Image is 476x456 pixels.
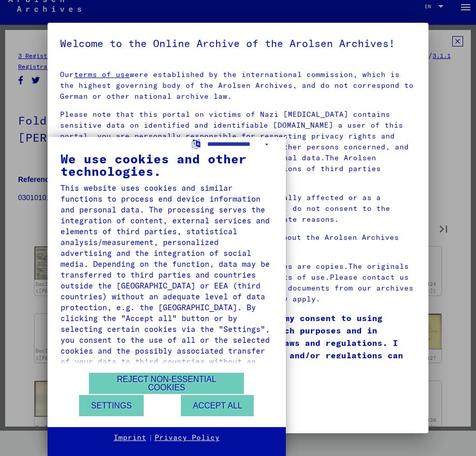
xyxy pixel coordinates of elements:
button: Accept all [181,395,254,416]
button: Reject non-essential cookies [89,373,244,394]
button: Settings [79,395,144,416]
a: Privacy Policy [155,433,220,443]
div: This website uses cookies and similar functions to process end device information and personal da... [60,183,273,378]
a: Imprint [114,433,146,443]
div: We use cookies and other technologies. [60,153,273,177]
